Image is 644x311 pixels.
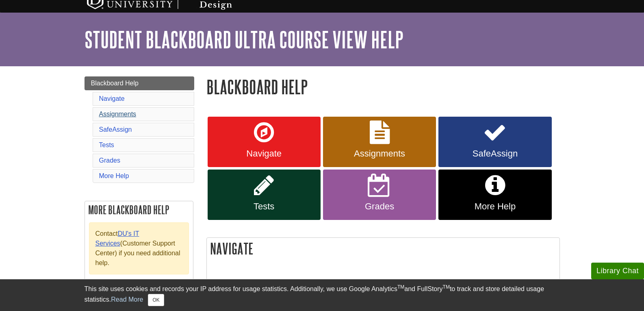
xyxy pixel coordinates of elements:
[99,141,114,148] a: Tests
[211,278,555,289] h3: Access Blackboard
[397,284,404,290] sup: TM
[591,263,644,279] button: Library Chat
[99,126,132,133] a: SafeAssign
[85,284,560,306] div: This site uses cookies and records your IP address for usage statistics. Additionally, we use Goo...
[89,222,189,274] div: Contact (Customer Support Center) if you need additional help.
[443,284,450,290] sup: TM
[438,117,551,167] a: SafeAssign
[445,201,545,212] span: More Help
[85,76,194,90] a: Blackboard Help
[214,148,314,159] span: Navigate
[91,80,139,87] span: Blackboard Help
[85,27,403,52] a: Student Blackboard Ultra Course View Help
[445,148,545,159] span: SafeAssign
[214,201,314,212] span: Tests
[207,238,559,259] h2: Navigate
[99,157,120,164] a: Grades
[438,170,551,220] a: More Help
[329,201,430,212] span: Grades
[148,294,164,306] button: Close
[208,117,321,167] a: Navigate
[99,111,137,117] a: Assignments
[329,148,430,159] span: Assignments
[111,296,143,303] a: Read More
[99,95,125,102] a: Navigate
[323,117,436,167] a: Assignments
[323,170,436,220] a: Grades
[85,201,193,218] h2: More Blackboard Help
[206,76,560,97] h1: Blackboard Help
[208,170,321,220] a: Tests
[99,172,129,179] a: More Help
